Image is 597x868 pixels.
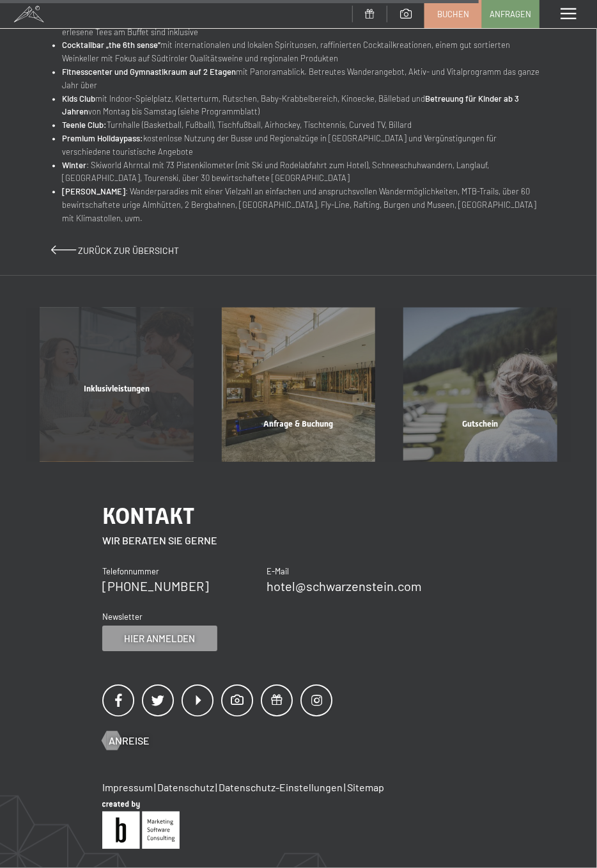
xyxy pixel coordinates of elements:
span: | [215,781,217,793]
a: [PHONE_NUMBER] [102,578,209,594]
img: Brandnamic GmbH | Leading Hospitality Solutions [102,801,180,849]
span: Telefonnummer [102,566,159,576]
span: Inklusivleistungen [84,384,150,393]
a: Buchen [425,1,481,28]
a: Anfragen [483,1,539,28]
a: 7=6 Spezial Angebot Inklusivleistungen [26,308,208,462]
strong: Kids Club [62,93,95,104]
span: Anreise [109,734,150,748]
span: Buchen [437,8,469,20]
li: mit Panoramablick. Betreutes Wanderangebot, Aktiv- und Vitalprogramm das ganze Jahr über [62,65,546,92]
span: E-Mail [267,566,289,576]
a: Anreise [102,734,150,748]
a: 7=6 Spezial Angebot Gutschein [389,308,571,462]
span: Anfragen [490,8,532,20]
strong: Winter [62,160,86,170]
span: Newsletter [102,612,143,622]
li: mit Indoor-Spielplatz, Kletterturm, Rutschen, Baby-Krabbelbereich, Kinoecke, Bällebad und von Mon... [62,92,546,119]
span: Gutschein [463,419,499,429]
strong: Fitnesscenter und Gymnastikraum auf 2 Etagen [62,67,236,77]
a: Zurück zur Übersicht [51,245,179,256]
a: hotel@schwarzenstein.com [267,578,422,594]
span: | [344,781,346,793]
strong: [PERSON_NAME] [62,186,125,196]
span: Zurück zur Übersicht [78,245,179,256]
a: Impressum [102,781,153,793]
strong: Teenie Club: [62,120,107,130]
li: : Wanderparadies mit einer Vielzahl an einfachen und anspruchsvollen Wandermöglichkeiten, MTB-Tra... [62,185,546,225]
li: kostenlose Nutzung der Busse und Regionalzüge in [GEOGRAPHIC_DATA] und Vergünstigungen für versch... [62,132,546,159]
strong: Cocktailbar „the 6th sense“ [62,40,160,50]
span: Hier anmelden [125,632,196,645]
li: mit internationalen und lokalen Spirituosen, raffinierten Cocktailkreationen, einem gut sortierte... [62,38,546,65]
a: Sitemap [347,781,384,793]
a: Datenschutz [157,781,214,793]
span: | [154,781,156,793]
strong: Premium Holidaypass: [62,133,143,143]
li: : Skiworld Ahrntal mit 73 Pistenkilometer (mit Ski und Rodelabfahrt zum Hotel), Schneeschuhwander... [62,159,546,185]
span: Anfrage & Buchung [264,419,334,429]
span: Kontakt [102,503,194,529]
span: Wir beraten Sie gerne [102,534,217,546]
a: 7=6 Spezial Angebot Anfrage & Buchung [208,308,390,462]
a: Datenschutz-Einstellungen [219,781,343,793]
li: Turnhalle (Basketball, Fußball), Tischfußball, Airhockey, Tischtennis, Curved TV, Billard [62,118,546,132]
